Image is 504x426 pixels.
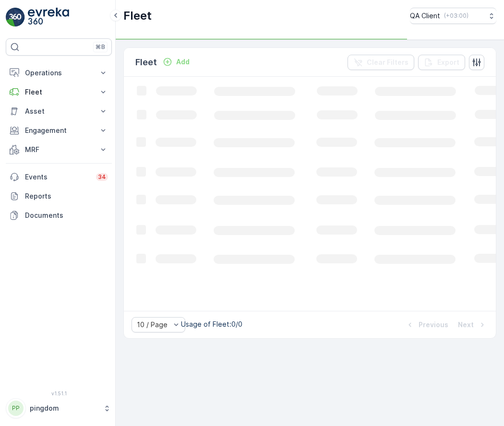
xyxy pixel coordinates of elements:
[6,140,112,159] button: MRF
[419,320,448,330] p: Previous
[25,145,93,154] p: MRF
[457,319,488,331] button: Next
[348,55,414,70] button: Clear Filters
[410,11,440,21] p: QA Client
[25,87,93,97] p: Fleet
[6,102,112,121] button: Asset
[458,320,474,330] p: Next
[6,206,112,225] a: Documents
[159,56,193,68] button: Add
[6,187,112,206] a: Reports
[25,106,93,116] p: Asset
[6,390,112,396] span: v 1.51.1
[6,63,112,83] button: Operations
[8,401,24,416] div: PP
[135,56,157,69] p: Fleet
[30,403,98,413] p: pingdom
[25,172,90,182] p: Events
[6,8,25,27] img: logo
[25,211,108,220] p: Documents
[6,83,112,102] button: Fleet
[437,58,459,67] p: Export
[181,319,242,329] p: Usage of Fleet : 0/0
[367,58,408,67] p: Clear Filters
[404,319,449,331] button: Previous
[6,167,112,187] a: Events34
[25,126,93,135] p: Engagement
[444,12,468,20] p: ( +03:00 )
[98,173,106,181] p: 34
[176,57,190,67] p: Add
[410,8,496,24] button: QA Client(+03:00)
[6,121,112,140] button: Engagement
[6,398,112,418] button: PPpingdom
[25,191,108,201] p: Reports
[418,55,465,70] button: Export
[25,68,93,78] p: Operations
[96,43,105,51] p: ⌘B
[28,8,69,27] img: logo_light-DOdMpM7g.png
[123,8,152,24] p: Fleet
